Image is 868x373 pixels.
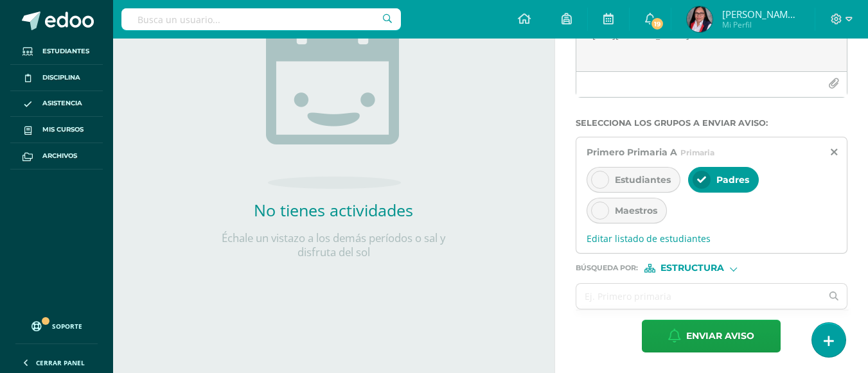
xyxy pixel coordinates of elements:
[680,148,714,157] span: Primaria
[587,232,837,245] span: Editar listado de estudiantes
[42,125,84,135] span: Mis cursos
[722,19,799,30] span: Mi Perfil
[615,205,657,216] span: Maestros
[121,8,401,30] input: Busca un usuario...
[10,91,103,117] a: Asistencia
[52,322,82,331] span: Soporte
[686,320,754,352] span: Enviar aviso
[10,65,103,91] a: Disciplina
[587,146,677,158] span: Primero Primaria A
[10,39,103,65] a: Estudiantes
[576,265,638,272] span: Búsqueda por :
[722,8,799,21] span: [PERSON_NAME] Sum [PERSON_NAME]
[642,320,781,352] button: Enviar aviso
[36,358,85,367] span: Cerrar panel
[650,17,664,31] span: 19
[42,46,89,56] span: Estudiantes
[10,117,103,143] a: Mis cursos
[687,6,713,32] img: 142e4d30c9d4fc0db98c58511cc4ee81.png
[205,231,462,259] p: Échale un vistazo a los demás períodos o sal y disfruta del sol
[576,284,822,309] input: Ej. Primero primaria
[576,7,847,71] textarea: A continuación adjunto link para agendar cita. [URL][DOMAIN_NAME]
[644,264,741,273] div: [object Object]
[15,309,98,340] a: Soporte
[615,174,671,186] span: Estudiantes
[10,143,103,169] a: Archivos
[266,8,401,189] img: no_activities.png
[205,199,462,221] h2: No tienes actividades
[576,118,847,128] label: Selecciona los grupos a enviar aviso :
[660,265,724,272] span: Estructura
[716,174,749,186] span: Padres
[42,98,82,108] span: Asistencia
[42,151,77,161] span: Archivos
[42,73,80,83] span: Disciplina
